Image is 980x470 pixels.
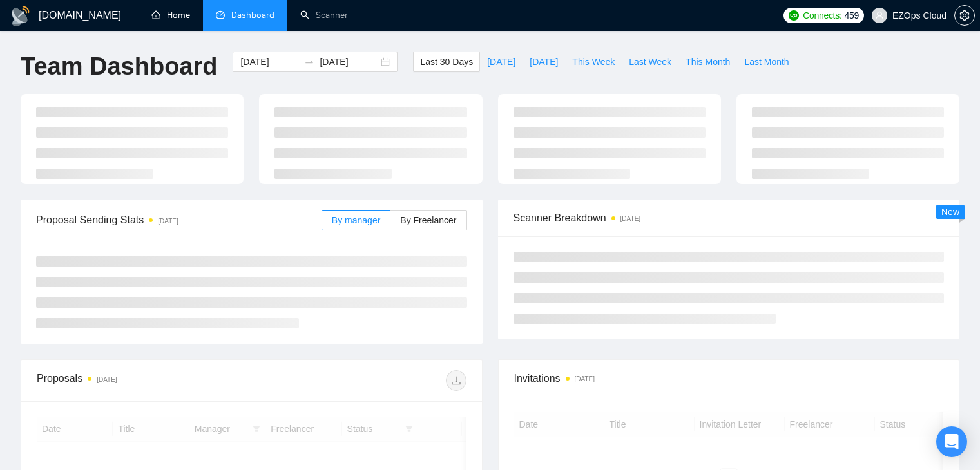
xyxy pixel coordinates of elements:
[789,10,799,21] img: upwork-logo.png
[37,370,251,391] div: Proposals
[21,52,217,82] h1: Team Dashboard
[400,215,456,225] span: By Freelancer
[300,10,348,21] a: searchScanner
[622,52,678,72] button: Last Week
[36,212,322,228] span: Proposal Sending Stats
[97,376,117,383] time: [DATE]
[936,426,967,457] div: Open Intercom Messenger
[514,210,945,226] span: Scanner Breakdown
[686,55,730,69] span: This Month
[565,52,622,72] button: This Week
[941,207,959,217] span: New
[955,10,974,21] span: setting
[304,57,314,67] span: to
[151,10,190,21] a: homeHome
[158,218,178,225] time: [DATE]
[320,55,378,69] input: End date
[530,55,558,69] span: [DATE]
[954,5,975,26] button: setting
[575,375,595,382] time: [DATE]
[10,6,31,26] img: logo
[332,215,380,225] span: By manager
[514,370,944,386] span: Invitations
[304,57,314,67] span: swap-right
[954,10,975,21] a: setting
[420,55,473,69] span: Last 30 Days
[231,10,274,21] span: Dashboard
[744,55,789,69] span: Last Month
[629,55,671,69] span: Last Week
[737,52,796,72] button: Last Month
[480,52,523,72] button: [DATE]
[240,55,299,69] input: Start date
[678,52,737,72] button: This Month
[216,10,225,19] span: dashboard
[523,52,565,72] button: [DATE]
[844,8,858,23] span: 459
[487,55,515,69] span: [DATE]
[413,52,480,72] button: Last 30 Days
[803,8,841,23] span: Connects:
[620,215,640,222] time: [DATE]
[572,55,615,69] span: This Week
[875,11,884,20] span: user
